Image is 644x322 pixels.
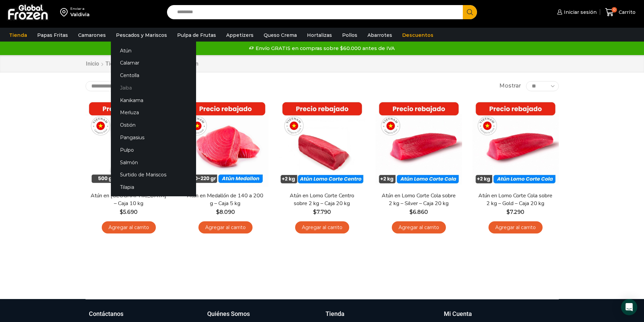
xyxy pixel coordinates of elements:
a: Iniciar sesión [555,5,597,19]
bdi: 8.090 [216,209,235,215]
nav: Breadcrumb [86,60,198,68]
bdi: 7.790 [313,209,331,215]
a: Surtido de Mariscos [111,169,196,181]
a: Agregar al carrito: “Atún en Medallón de 140 a 200 g - Caja 5 kg” [198,221,253,234]
a: Atún en Medallón de 140 a 200 g – Caja 5 kg [186,192,264,207]
a: Merluza [111,106,196,119]
a: Pangasius [111,131,196,144]
a: Tienda [6,29,30,42]
a: Atún en [GEOGRAPHIC_DATA] – Caja 10 kg [90,192,167,207]
img: address-field-icon.svg [60,6,70,18]
a: Atún en Lomo Corte Cola sobre 2 kg – Silver – Caja 20 kg [380,192,457,207]
button: Search button [463,5,477,19]
a: Pulpo [111,144,196,156]
a: Inicio [86,60,99,68]
a: Descuentos [399,29,437,42]
bdi: 7.290 [506,209,524,215]
a: Centolla [111,69,196,82]
a: Pescados y Mariscos [113,29,170,42]
a: Atún en Lomo Corte Cola sobre 2 kg – Gold – Caja 20 kg [476,192,554,207]
a: Agregar al carrito: “Atún en Lomo Corte Centro sobre 2 kg - Caja 20 kg” [295,221,349,234]
div: Valdivia [70,11,90,18]
select: Pedido de la tienda [86,81,172,91]
span: $ [409,209,413,215]
h3: Quiénes Somos [207,309,250,318]
a: Agregar al carrito: “Atún en Lomo Corte Cola sobre 2 kg - Gold – Caja 20 kg” [488,221,543,234]
a: Jaiba [111,81,196,94]
span: Mostrar [499,82,521,90]
a: Tienda [105,60,123,68]
a: Papas Fritas [34,29,71,42]
a: Pulpa de Frutas [174,29,219,42]
span: Carrito [617,9,636,16]
a: Tilapia [111,181,196,194]
a: Appetizers [223,29,257,42]
h3: Tienda [326,309,344,318]
a: Pollos [339,29,361,42]
bdi: 6.860 [409,209,428,215]
a: Ostión [111,119,196,131]
span: Iniciar sesión [562,9,597,16]
a: Salmón [111,156,196,169]
h3: Mi Cuenta [444,309,472,318]
h3: Contáctanos [89,309,123,318]
span: $ [216,209,219,215]
a: Agregar al carrito: “Atún en Trozos - Caja 10 kg” [102,221,156,234]
span: $ [506,209,510,215]
a: Queso Crema [260,29,300,42]
a: Abarrotes [364,29,396,42]
a: Atún [111,44,196,57]
a: Atún en Lomo Corte Centro sobre 2 kg – Caja 20 kg [283,192,361,207]
div: Enviar a [70,6,90,11]
span: 0 [612,7,617,13]
a: Kanikama [111,94,196,106]
a: 0 Carrito [603,4,637,20]
a: Agregar al carrito: “Atún en Lomo Corte Cola sobre 2 kg - Silver - Caja 20 kg” [392,221,446,234]
div: Open Intercom Messenger [621,299,637,315]
a: Calamar [111,57,196,69]
span: $ [313,209,316,215]
a: Camarones [75,29,109,42]
a: Hortalizas [304,29,335,42]
bdi: 5.690 [120,209,138,215]
span: $ [120,209,123,215]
